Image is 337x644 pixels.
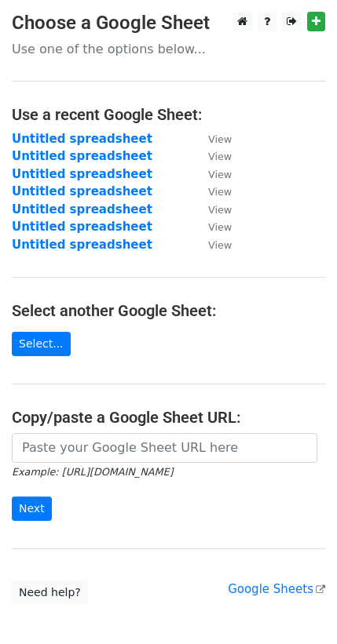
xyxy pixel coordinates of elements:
[12,105,325,124] h4: Use a recent Google Sheet:
[208,204,232,216] small: View
[12,220,152,234] a: Untitled spreadsheet
[12,497,52,521] input: Next
[12,301,325,320] h4: Select another Google Sheet:
[208,186,232,198] small: View
[12,408,325,427] h4: Copy/paste a Google Sheet URL:
[192,184,232,198] a: View
[12,184,152,198] a: Untitled spreadsheet
[208,239,232,251] small: View
[192,132,232,146] a: View
[208,133,232,145] small: View
[228,582,325,596] a: Google Sheets
[192,167,232,181] a: View
[12,41,325,57] p: Use one of the options below...
[12,466,173,478] small: Example: [URL][DOMAIN_NAME]
[12,167,152,181] a: Untitled spreadsheet
[12,332,71,356] a: Select...
[192,238,232,252] a: View
[12,433,317,463] input: Paste your Google Sheet URL here
[192,220,232,234] a: View
[12,12,325,35] h3: Choose a Google Sheet
[208,221,232,233] small: View
[12,132,152,146] a: Untitled spreadsheet
[208,151,232,162] small: View
[12,580,88,605] a: Need help?
[12,238,152,252] a: Untitled spreadsheet
[12,149,152,163] a: Untitled spreadsheet
[192,202,232,216] a: View
[12,202,152,216] a: Untitled spreadsheet
[208,169,232,180] small: View
[192,149,232,163] a: View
